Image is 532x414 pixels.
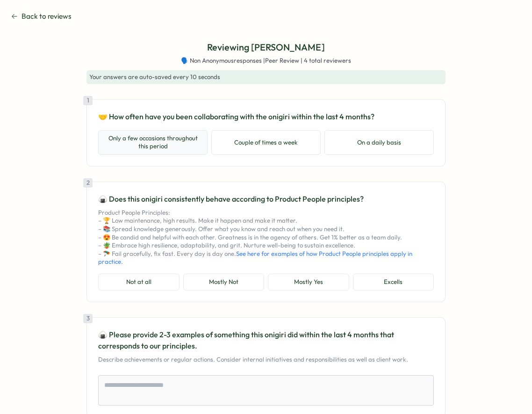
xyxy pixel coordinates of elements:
[98,130,208,155] button: Only a few occasions throughout this period
[98,193,434,205] p: 🍙 Does this onigiri consistently behave according to Product People principles?
[353,274,434,291] button: Excells
[183,274,265,291] button: Mostly Not
[98,356,434,364] p: Describe achievements or regular actions. Consider internal initiatives and responsibilities as w...
[211,130,321,155] button: Couple of times a week
[83,178,93,188] div: 2
[268,274,349,291] button: Mostly Yes
[207,40,325,55] p: Reviewing [PERSON_NAME]
[83,314,93,323] div: 3
[22,11,72,22] span: Back to reviews
[83,96,93,105] div: 1
[98,209,434,266] p: Product People Principles: – 🏆 Low maintenance, high results. Make it happen and make it matter. ...
[89,73,220,80] span: Your answers are auto-saved every 10 seconds
[11,11,72,22] button: Back to reviews
[98,111,434,123] p: 🤝 How often have you been collaborating with the onigiri within the last 4 months?
[98,274,180,291] button: Not at all
[181,57,351,65] span: 🗣️ Non Anonymous responses | Peer Review | 4 total reviewers
[98,250,412,266] a: See here for examples of how Product People principles apply in practice.
[324,130,434,155] button: On a daily basis
[98,329,434,352] p: 🍙 Please provide 2-3 examples of something this onigiri did within the last 4 months that corresp...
